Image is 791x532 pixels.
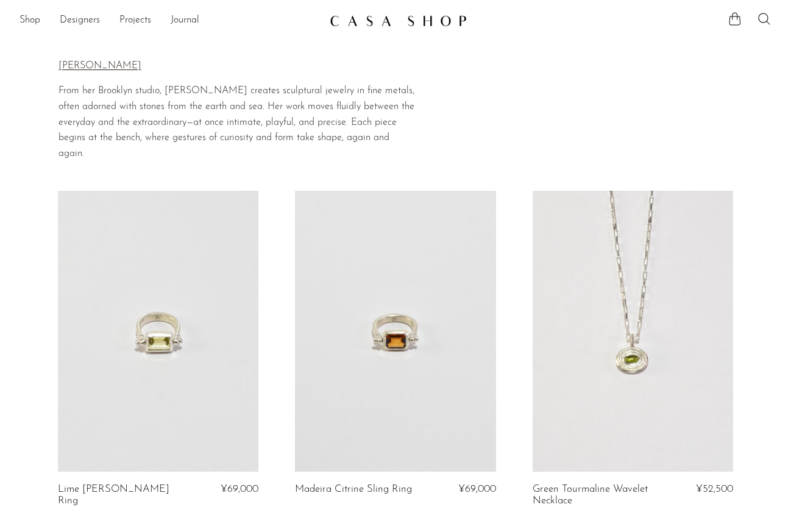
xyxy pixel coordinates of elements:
[533,484,666,506] a: Green Tourmaline Wavelet Necklace
[295,484,412,495] a: Madeira Citrine Sling Ring
[20,13,40,29] a: Shop
[458,484,496,494] span: ¥69,000
[20,10,320,31] nav: Desktop navigation
[58,484,191,506] a: Lime [PERSON_NAME] Ring
[221,484,258,494] span: ¥69,000
[171,13,199,29] a: Journal
[696,484,733,494] span: ¥52,500
[60,13,100,29] a: Designers
[59,83,414,161] p: From her Brooklyn studio, [PERSON_NAME] creates sculptural jewelry in fine metals, often adorned ...
[119,13,151,29] a: Projects
[59,59,414,74] p: [PERSON_NAME]
[20,10,320,31] ul: NEW HEADER MENU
